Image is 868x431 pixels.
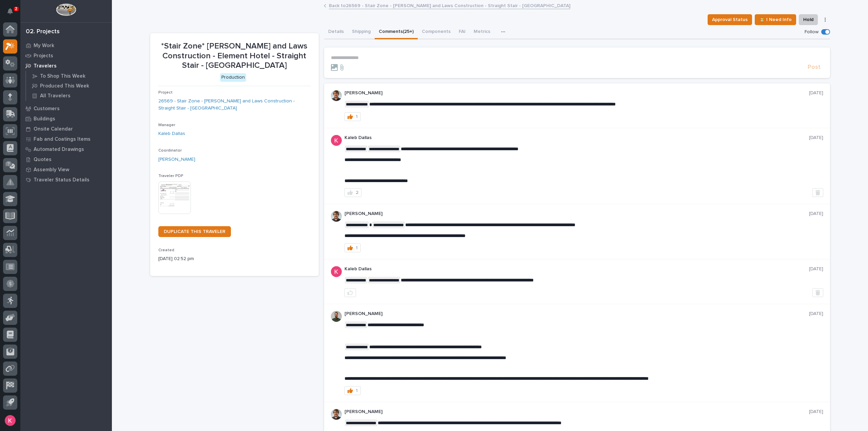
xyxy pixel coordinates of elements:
p: Projects [34,53,53,59]
button: 2 [344,188,361,197]
button: Components [418,25,455,39]
button: Delete post [812,188,823,197]
a: Fab and Coatings Items [20,134,112,144]
button: ⏳ I Need Info [755,14,796,25]
img: AOh14GhWdCmNGdrYYOPqe-VVv6zVZj5eQYWy4aoH1XOH=s96-c [331,211,342,222]
p: [DATE] [809,135,823,141]
button: Details [324,25,348,39]
a: Back to26569 - Stair Zone - [PERSON_NAME] and Laws Construction - Straight Stair - [GEOGRAPHIC_DATA] [329,1,570,9]
a: Traveler Status Details [20,175,112,185]
button: Shipping [348,25,375,39]
span: ⏳ I Need Info [759,16,792,24]
div: 1 [356,388,358,393]
div: Production [220,73,246,82]
a: Onsite Calendar [20,124,112,134]
p: Produced This Week [40,83,89,89]
p: [DATE] [809,211,823,217]
p: Traveler Status Details [34,177,90,183]
p: Fab and Coatings Items [34,136,91,142]
a: To Shop This Week [26,71,112,81]
a: Customers [20,103,112,114]
img: ACg8ocJFQJZtOpq0mXhEl6L5cbQXDkmdPAf0fdoBPnlMfqfX=s96-c [331,135,342,146]
button: Comments (25+) [375,25,418,39]
img: AOh14GhWdCmNGdrYYOPqe-VVv6zVZj5eQYWy4aoH1XOH=s96-c [331,90,342,101]
span: Created [158,248,174,252]
a: All Travelers [26,91,112,100]
a: Projects [20,51,112,61]
div: 02. Projects [26,28,60,36]
button: Delete post [812,288,823,297]
img: Workspace Logo [56,3,76,16]
p: Buildings [34,116,55,122]
button: 1 [344,386,361,395]
button: Approval Status [708,14,752,25]
p: Automated Drawings [34,146,84,153]
p: [PERSON_NAME] [344,90,809,96]
span: Approval Status [712,16,748,24]
span: Manager [158,123,175,127]
a: Automated Drawings [20,144,112,154]
p: Follow [805,29,818,35]
p: [DATE] [809,90,823,96]
p: *Stair Zone* [PERSON_NAME] and Laws Construction - Element Hotel - Straight Stair - [GEOGRAPHIC_D... [158,41,311,71]
p: Kaleb Dallas [344,266,809,272]
p: Kaleb Dallas [344,135,809,141]
span: Coordinator [158,149,182,153]
button: users-avatar [3,413,17,428]
p: [DATE] [809,311,823,317]
div: 1 [356,114,358,119]
button: 1 [344,112,361,121]
button: FAI [455,25,470,39]
span: Traveler PDF [158,174,183,178]
span: DUPLICATE THIS TRAVELER [164,229,225,234]
span: Hold [803,16,813,24]
a: Travelers [20,61,112,71]
p: 2 [15,6,17,11]
p: [PERSON_NAME] [344,409,809,415]
button: 1 [344,243,361,252]
button: Post [805,63,823,71]
a: Kaleb Dallas [158,130,185,137]
a: 26569 - Stair Zone - [PERSON_NAME] and Laws Construction - Straight Stair - [GEOGRAPHIC_DATA] [158,98,311,112]
p: Onsite Calendar [34,126,73,132]
p: Assembly View [34,167,69,173]
p: All Travelers [40,93,71,99]
p: To Shop This Week [40,73,85,79]
img: AOh14GhWdCmNGdrYYOPqe-VVv6zVZj5eQYWy4aoH1XOH=s96-c [331,409,342,420]
p: [PERSON_NAME] [344,311,809,317]
p: [DATE] 02:52 pm [158,255,311,262]
a: Buildings [20,114,112,124]
span: Project [158,91,173,95]
a: Quotes [20,154,112,164]
button: Notifications [3,4,17,18]
button: like this post [344,288,356,297]
p: Travelers [34,63,57,69]
div: 1 [356,246,358,250]
div: 2 [356,190,358,195]
p: My Work [34,43,54,49]
p: Quotes [34,157,52,163]
p: [PERSON_NAME] [344,211,809,217]
a: [PERSON_NAME] [158,156,195,163]
a: Produced This Week [26,81,112,91]
img: AATXAJw4slNr5ea0WduZQVIpKGhdapBAGQ9xVsOeEvl5=s96-c [331,311,342,322]
p: [DATE] [809,409,823,415]
img: ACg8ocJFQJZtOpq0mXhEl6L5cbQXDkmdPAf0fdoBPnlMfqfX=s96-c [331,266,342,277]
div: Notifications2 [8,8,17,19]
p: [DATE] [809,266,823,272]
p: Customers [34,106,60,112]
a: DUPLICATE THIS TRAVELER [158,226,231,237]
span: Post [808,63,821,71]
button: Metrics [470,25,494,39]
a: My Work [20,40,112,51]
button: Hold [799,14,818,25]
a: Assembly View [20,164,112,175]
